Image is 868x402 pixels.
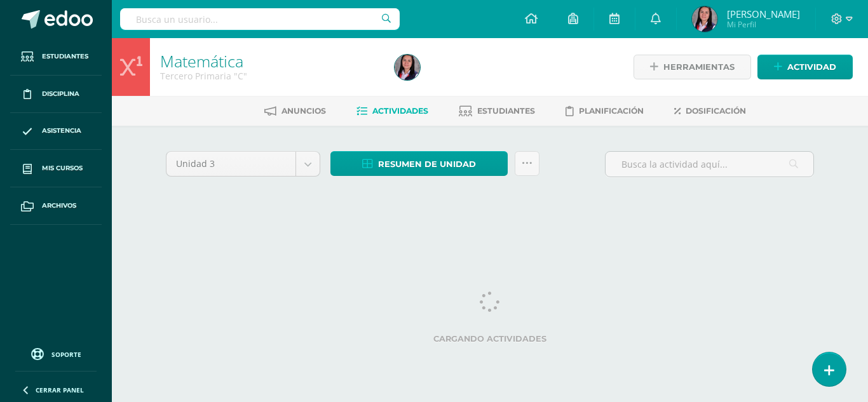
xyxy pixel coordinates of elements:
span: Herramientas [663,55,735,79]
label: Cargando actividades [166,334,814,344]
span: Cerrar panel [36,385,84,394]
a: Matemática [160,50,243,72]
a: Dosificación [674,101,746,121]
a: Archivos [10,187,102,225]
h1: Matemática [160,52,379,70]
a: Anuncios [264,101,326,121]
span: Resumen de unidad [378,152,476,176]
a: Disciplina [10,76,102,113]
img: 1c93c93239aea7b13ad1b62200493693.png [395,55,420,80]
a: Actividad [757,55,853,79]
span: Archivos [42,201,76,211]
span: Actividades [372,106,428,116]
span: Mis cursos [42,163,83,173]
a: Estudiantes [10,38,102,76]
img: 1c93c93239aea7b13ad1b62200493693.png [692,6,717,32]
span: Actividad [787,55,836,79]
a: Resumen de unidad [330,151,508,176]
span: Dosificación [686,106,746,116]
span: [PERSON_NAME] [727,8,800,20]
span: Anuncios [281,106,326,116]
a: Estudiantes [459,101,535,121]
a: Planificación [566,101,644,121]
input: Busca la actividad aquí... [606,152,813,177]
a: Actividades [356,101,428,121]
span: Mi Perfil [727,19,800,30]
a: Mis cursos [10,150,102,187]
a: Herramientas [634,55,751,79]
a: Asistencia [10,113,102,151]
span: Soporte [51,350,81,359]
span: Estudiantes [477,106,535,116]
a: Soporte [15,345,97,362]
div: Tercero Primaria 'C' [160,70,379,82]
span: Asistencia [42,126,81,136]
span: Unidad 3 [176,152,286,176]
span: Planificación [579,106,644,116]
input: Busca un usuario... [120,8,400,30]
span: Estudiantes [42,51,88,62]
a: Unidad 3 [166,152,320,176]
span: Disciplina [42,89,79,99]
